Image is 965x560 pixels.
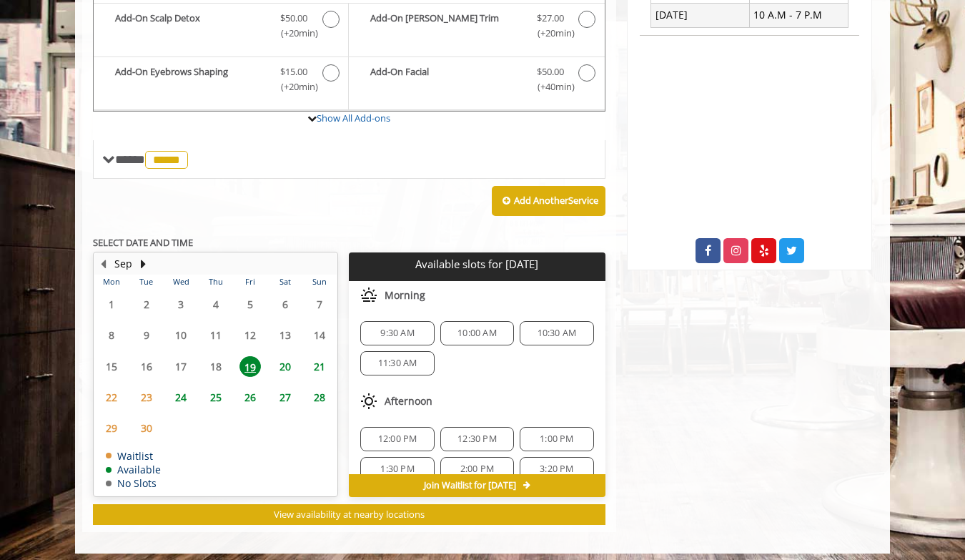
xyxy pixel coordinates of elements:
[101,64,341,98] label: Add-On Eyebrows Shaping
[538,328,577,339] span: 10:30 AM
[170,387,192,408] span: 24
[385,396,432,407] span: Afternoon
[356,11,597,44] label: Add-On Beard Trim
[136,387,157,408] span: 23
[106,478,161,488] td: No Slots
[309,356,330,377] span: 21
[97,256,109,272] button: Previous Month
[101,11,341,44] label: Add-On Scalp Detox
[233,382,267,413] td: Select day26
[370,64,522,94] b: Add-On Facial
[280,64,307,79] span: $15.00
[378,433,417,445] span: 12:00 PM
[360,427,434,451] div: 12:00 PM
[385,290,425,301] span: Morning
[129,413,163,443] td: Select day30
[129,275,163,289] th: Tue
[233,351,267,382] td: Select day19
[520,457,593,481] div: 3:20 PM
[280,11,307,26] span: $50.00
[317,112,390,124] a: Show All Add-ons
[274,387,296,408] span: 27
[457,328,497,339] span: 10:00 AM
[424,480,516,491] span: Join Waitlist for [DATE]
[540,463,573,475] span: 3:20 PM
[205,387,227,408] span: 25
[460,463,494,475] span: 2:00 PM
[360,457,434,481] div: 1:30 PM
[492,186,605,216] button: Add AnotherService
[440,457,514,481] div: 2:00 PM
[537,11,564,26] span: $27.00
[273,79,315,94] span: (+20min )
[356,64,597,98] label: Add-On Facial
[164,275,198,289] th: Wed
[529,79,571,94] span: (+40min )
[529,26,571,41] span: (+20min )
[129,382,163,413] td: Select day23
[370,11,522,41] b: Add-On [PERSON_NAME] Trim
[378,358,417,369] span: 11:30 AM
[380,463,414,475] span: 1:30 PM
[198,275,232,289] th: Thu
[274,356,296,377] span: 20
[440,427,514,451] div: 12:30 PM
[514,194,598,207] b: Add Another Service
[94,382,129,413] td: Select day22
[380,328,414,339] span: 9:30 AM
[94,413,129,443] td: Select day29
[457,433,497,445] span: 12:30 PM
[198,382,232,413] td: Select day25
[651,3,750,27] td: [DATE]
[93,504,605,525] button: View availability at nearby locations
[360,351,434,375] div: 11:30 AM
[115,64,266,94] b: Add-On Eyebrows Shaping
[360,321,434,345] div: 9:30 AM
[440,321,514,345] div: 10:00 AM
[164,382,198,413] td: Select day24
[267,275,302,289] th: Sat
[106,464,161,475] td: Available
[520,427,593,451] div: 1:00 PM
[360,287,377,304] img: morning slots
[136,418,157,438] span: 30
[302,351,337,382] td: Select day21
[273,26,315,41] span: (+20min )
[115,11,266,41] b: Add-On Scalp Detox
[93,236,193,249] b: SELECT DATE AND TIME
[274,508,425,521] span: View availability at nearby locations
[749,3,848,27] td: 10 A.M - 7 P.M
[101,387,122,408] span: 22
[309,387,330,408] span: 28
[137,256,149,272] button: Next Month
[239,387,261,408] span: 26
[239,356,261,377] span: 19
[94,275,129,289] th: Mon
[101,418,122,438] span: 29
[267,382,302,413] td: Select day27
[114,256,132,272] button: Sep
[267,351,302,382] td: Select day20
[106,451,161,461] td: Waitlist
[302,275,337,289] th: Sun
[233,275,267,289] th: Fri
[302,382,337,413] td: Select day28
[355,258,599,270] p: Available slots for [DATE]
[540,433,573,445] span: 1:00 PM
[537,64,564,79] span: $50.00
[520,321,593,345] div: 10:30 AM
[360,393,377,410] img: afternoon slots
